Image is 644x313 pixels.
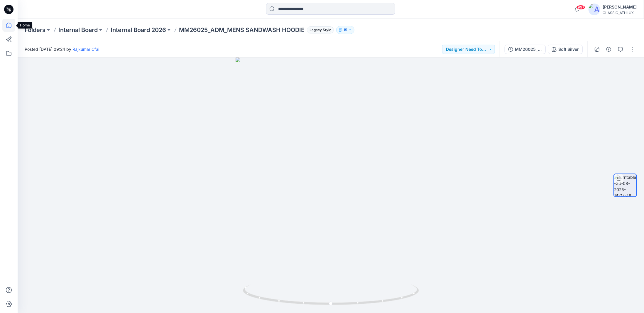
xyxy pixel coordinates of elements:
[505,45,546,54] button: MM26025_ADM_MENS SANDWASH HOODIE
[589,4,600,15] img: avatar
[307,26,334,33] span: Legacy Style
[344,27,347,33] p: 15
[603,4,637,11] div: [PERSON_NAME]
[111,26,166,34] a: Internal Board 2026
[336,26,354,34] button: 15
[72,47,99,52] a: Rajkumar Cfai
[515,46,542,53] div: MM26025_ADM_MENS SANDWASH HOODIE
[577,5,585,10] span: 99+
[179,26,305,34] p: MM26025_ADM_MENS SANDWASH HOODIE
[305,26,334,34] button: Legacy Style
[25,26,45,34] a: Folders
[548,45,583,54] button: Soft Silver
[614,174,636,196] img: turntable-30-08-2025-15:24:48
[603,11,637,15] div: CLASSIC_ATHLUX
[604,45,613,54] button: Details
[558,46,579,53] div: Soft Silver
[25,46,99,52] span: Posted [DATE] 09:24 by
[58,26,98,34] a: Internal Board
